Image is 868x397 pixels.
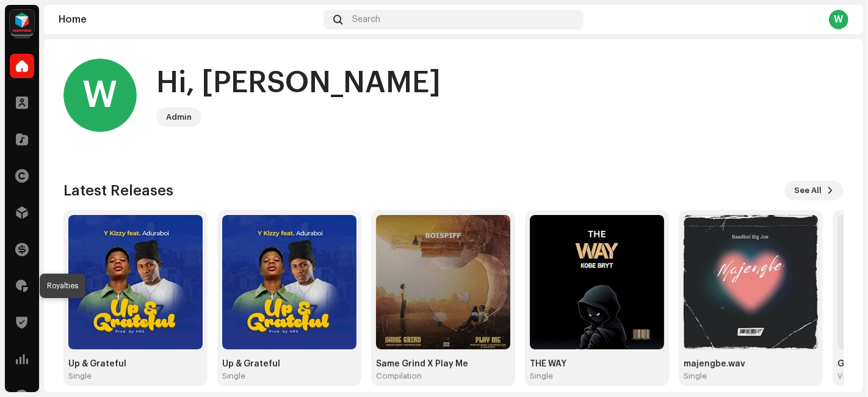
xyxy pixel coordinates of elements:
[68,215,203,349] img: 8d5944df-8fa2-4efa-bea1-bf633fa688a5
[684,215,818,349] img: 5bb87a79-6486-42ab-b5c6-6ae1773d24ed
[784,181,844,200] button: See All
[59,15,319,24] div: Home
[166,110,192,125] div: Admin
[222,215,356,349] img: 5ca49ff5-ab1f-468c-b667-b6277a48434c
[63,181,173,200] h3: Latest Releases
[376,371,422,381] div: Compilation
[222,371,245,381] div: Single
[530,371,553,381] div: Single
[684,359,818,369] div: majengbe.wav
[63,59,137,132] div: W
[376,215,510,349] img: 35d9108c-ef81-497a-afa6-8e171f334714
[684,371,707,381] div: Single
[68,371,92,381] div: Single
[829,10,848,29] div: W
[222,359,356,369] div: Up & Grateful
[10,10,34,34] img: feab3aad-9b62-475c-8caf-26f15a9573ee
[68,359,203,369] div: Up & Grateful
[794,178,822,203] span: See All
[156,64,441,103] div: Hi, [PERSON_NAME]
[530,359,664,369] div: THE WAY
[352,15,380,24] span: Search
[837,371,860,381] div: Video
[376,359,510,369] div: Same Grind X Play Me
[530,215,664,349] img: cd7bb253-dacd-4839-8845-1af557ecfdcf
